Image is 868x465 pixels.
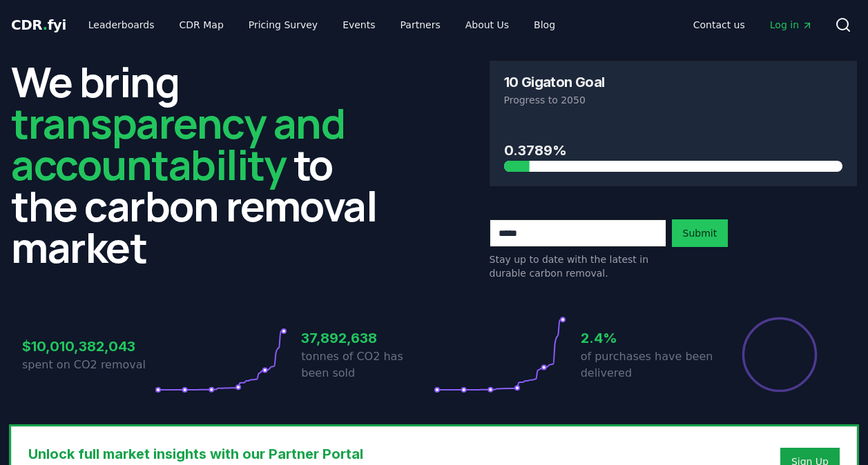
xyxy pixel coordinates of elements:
[77,12,566,37] nav: Main
[22,357,155,373] p: spent on CO2 removal
[490,253,666,280] p: Stay up to date with the latest in durable carbon removal.
[741,316,818,393] div: Percentage of sales delivered
[581,348,713,382] p: of purchases have been delivered
[770,18,813,32] span: Log in
[454,12,520,37] a: About Us
[238,12,329,37] a: Pricing Survey
[43,17,48,33] span: .
[523,12,566,37] a: Blog
[28,444,630,464] h3: Unlock full market insights with our Partner Portal
[581,328,713,348] h3: 2.4%
[682,12,756,37] a: Contact us
[11,15,66,34] a: CDR.fyi
[682,12,824,37] nav: Main
[504,140,843,161] h3: 0.3789%
[168,12,235,37] a: CDR Map
[331,12,386,37] a: Events
[759,12,824,37] a: Log in
[11,17,66,33] span: CDR fyi
[11,61,379,268] h2: We bring to the carbon removal market
[11,95,345,192] span: transparency and accountability
[389,12,452,37] a: Partners
[504,75,605,89] h3: 10 Gigaton Goal
[77,12,166,37] a: Leaderboards
[301,328,434,348] h3: 37,892,638
[672,219,729,247] button: Submit
[301,348,434,382] p: tonnes of CO2 has been sold
[504,93,843,107] p: Progress to 2050
[22,336,155,357] h3: $10,010,382,043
